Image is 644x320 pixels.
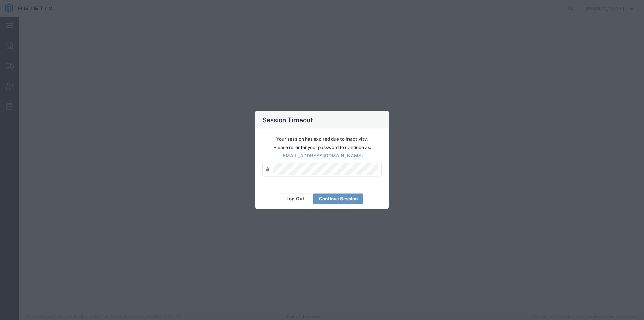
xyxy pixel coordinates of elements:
[313,193,363,204] button: Continue Session
[262,135,382,142] p: Your session has expired due to inactivity.
[262,144,382,151] p: Please re-enter your password to continue as:
[262,115,313,124] h4: Session Timeout
[281,193,310,204] button: Log Out
[262,152,382,159] p: [EMAIL_ADDRESS][DOMAIN_NAME]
